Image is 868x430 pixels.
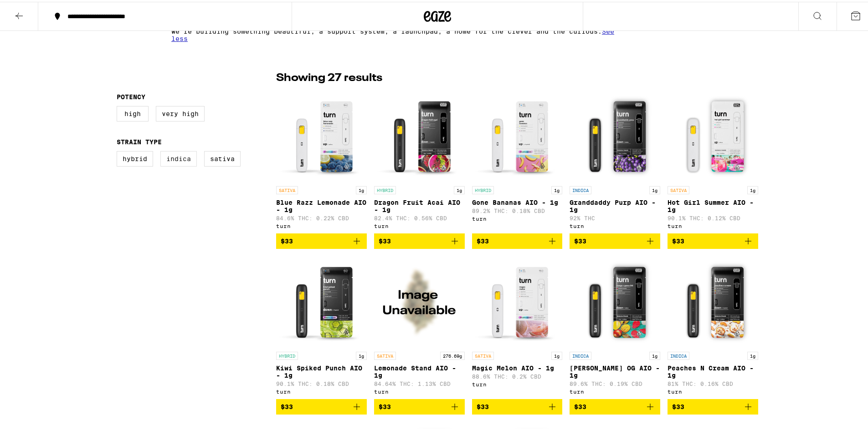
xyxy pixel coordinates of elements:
[472,206,563,212] p: 89.2% THC: 0.18% CBD
[570,197,660,212] p: Granddaddy Purp AIO - 1g
[374,363,465,377] p: Lemonade Stand AIO - 1g
[379,401,391,409] span: $33
[374,350,396,358] p: SATIVA
[574,401,586,409] span: $33
[117,91,145,99] legend: Potency
[477,236,489,243] span: $33
[668,232,758,247] button: Add to bag
[374,89,465,180] img: turn - Dragon Fruit Acai AIO - 1g
[276,387,367,393] div: turn
[570,387,660,393] div: turn
[374,254,465,345] img: turn - Lemonade Stand AIO - 1g
[570,363,660,377] p: [PERSON_NAME] OG AIO - 1g
[477,401,489,409] span: $33
[374,221,465,227] div: turn
[276,397,367,413] button: Add to bag
[374,197,465,212] p: Dragon Fruit Acai AIO - 1g
[379,236,391,243] span: $33
[356,184,367,192] p: 1g
[472,350,494,358] p: SATIVA
[276,69,382,84] p: Showing 27 results
[281,401,293,409] span: $33
[171,26,614,40] span: See less
[668,184,689,192] p: SATIVA
[747,350,758,358] p: 1g
[276,232,367,247] button: Add to bag
[472,254,563,345] img: turn - Magic Melon AIO - 1g
[472,372,563,378] p: 88.6% THC: 0.2% CBD
[668,197,758,212] p: Hot Girl Summer AIO - 1g
[472,197,563,204] p: Gone Bananas AIO - 1g
[454,184,465,192] p: 1g
[117,149,153,165] label: Hybrid
[276,254,367,397] a: Open page for Kiwi Spiked Punch AIO - 1g from turn
[204,149,241,165] label: Sativa
[374,89,465,232] a: Open page for Dragon Fruit Acai AIO - 1g from turn
[356,350,367,358] p: 1g
[668,213,758,219] p: 90.1% THC: 0.12% CBD
[747,184,758,192] p: 1g
[160,149,197,165] label: Indica
[472,363,563,370] p: Magic Melon AIO - 1g
[374,379,465,385] p: 84.64% THC: 1.13% CBD
[668,254,758,397] a: Open page for Peaches N Cream AIO - 1g from turn
[374,397,465,413] button: Add to bag
[668,363,758,377] p: Peaches N Cream AIO - 1g
[374,184,396,192] p: HYBRID
[472,214,563,220] div: turn
[649,350,660,358] p: 1g
[472,184,494,192] p: HYBRID
[570,350,591,358] p: INDICA
[570,184,591,192] p: INDICA
[276,213,367,219] p: 84.6% THC: 0.22% CBD
[472,89,563,232] a: Open page for Gone Bananas AIO - 1g from turn
[281,236,293,243] span: $33
[472,254,563,397] a: Open page for Magic Melon AIO - 1g from turn
[668,89,758,180] img: turn - Hot Girl Summer AIO - 1g
[672,401,684,409] span: $33
[276,379,367,385] p: 90.1% THC: 0.18% CBD
[374,232,465,247] button: Add to bag
[276,254,367,345] img: turn - Kiwi Spiked Punch AIO - 1g
[374,254,465,397] a: Open page for Lemonade Stand AIO - 1g from turn
[276,197,367,212] p: Blue Razz Lemonade AIO - 1g
[668,387,758,393] div: turn
[668,89,758,232] a: Open page for Hot Girl Summer AIO - 1g from turn
[472,397,563,413] button: Add to bag
[472,379,563,385] div: turn
[472,232,563,247] button: Add to bag
[570,397,660,413] button: Add to bag
[570,254,660,345] img: turn - Mango Guava OG AIO - 1g
[570,379,660,385] p: 89.6% THC: 0.19% CBD
[156,104,205,120] label: Very High
[570,254,660,397] a: Open page for Mango Guava OG AIO - 1g from turn
[276,221,367,227] div: turn
[374,213,465,219] p: 82.4% THC: 0.56% CBD
[551,350,562,358] p: 1g
[574,236,586,243] span: $33
[374,387,465,393] div: turn
[276,350,298,358] p: HYBRID
[672,236,684,243] span: $33
[570,213,660,219] p: 92% THC
[649,184,660,192] p: 1g
[668,221,758,227] div: turn
[570,89,660,232] a: Open page for Granddaddy Purp AIO - 1g from turn
[570,221,660,227] div: turn
[668,254,758,345] img: turn - Peaches N Cream AIO - 1g
[668,350,689,358] p: INDICA
[551,184,562,192] p: 1g
[276,89,367,180] img: turn - Blue Razz Lemonade AIO - 1g
[668,397,758,413] button: Add to bag
[276,184,298,192] p: SATIVA
[276,363,367,377] p: Kiwi Spiked Punch AIO - 1g
[117,104,149,120] label: High
[117,137,162,144] legend: Strain Type
[570,232,660,247] button: Add to bag
[570,89,660,180] img: turn - Granddaddy Purp AIO - 1g
[668,379,758,385] p: 81% THC: 0.16% CBD
[472,89,563,180] img: turn - Gone Bananas AIO - 1g
[440,350,465,358] p: 276.69g
[276,89,367,232] a: Open page for Blue Razz Lemonade AIO - 1g from turn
